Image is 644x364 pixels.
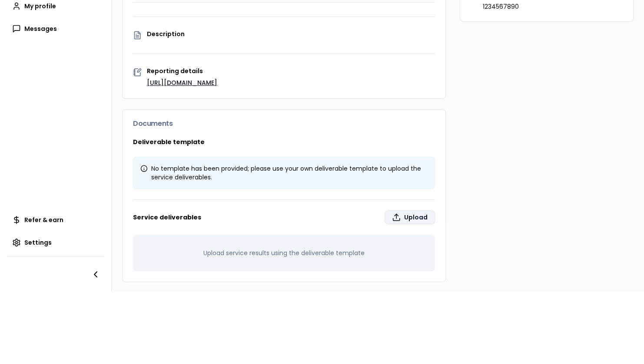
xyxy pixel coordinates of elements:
[133,120,435,127] h3: Documents
[133,210,435,224] h3: Service deliverables
[24,2,56,10] span: My profile
[147,31,435,37] p: Description
[7,20,104,37] a: Messages
[24,24,57,33] span: Messages
[483,2,521,11] p: 1234567890
[24,238,52,247] span: Settings
[147,78,217,87] a: [URL][DOMAIN_NAME]
[140,164,428,182] div: No template has been provided; please use your own deliverable template to upload the service del...
[133,235,435,271] div: Upload service results using the deliverable template
[7,211,104,229] a: Refer & earn
[147,68,435,74] p: Reporting details
[385,210,435,224] label: Upload
[24,216,63,224] span: Refer & earn
[133,138,435,146] h3: Deliverable template
[7,234,104,251] a: Settings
